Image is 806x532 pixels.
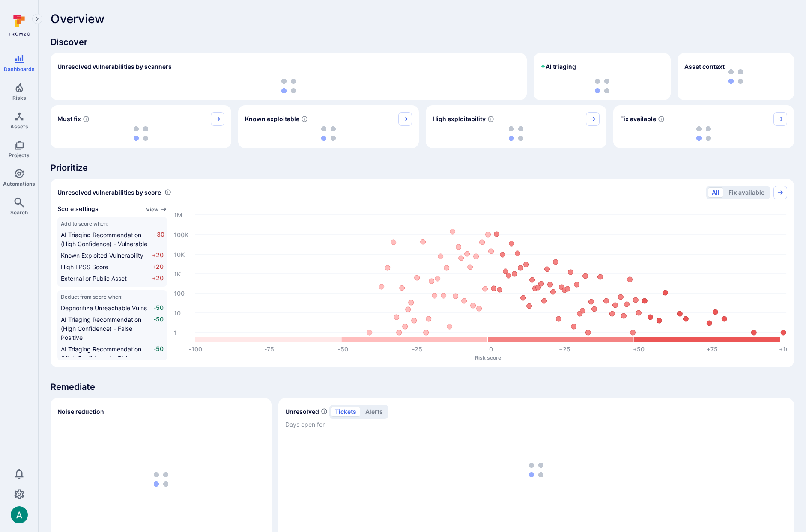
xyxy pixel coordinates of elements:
[146,205,167,214] a: View
[61,220,164,227] span: Add to score when:
[174,231,188,238] text: 100K
[696,126,711,141] img: Loading...
[174,329,177,336] text: 1
[174,211,182,218] text: 1M
[164,188,171,197] div: Number of vulnerabilities in status 'Open' 'Triaged' and 'In process' grouped by score
[11,506,28,523] div: Arjan Dehar
[281,79,296,93] img: Loading...
[3,181,35,187] span: Automations
[153,303,164,312] span: -50
[10,123,28,130] span: Assets
[174,289,185,297] text: 100
[152,274,164,283] span: +20
[152,262,164,271] span: +20
[152,251,164,260] span: +20
[57,115,81,123] span: Must fix
[51,105,231,148] div: Must fix
[57,62,172,71] h2: Unresolved vulnerabilities by scanners
[475,354,501,360] text: Risk score
[174,270,181,277] text: 1K
[61,316,141,341] span: AI Triaging Recommendation (High Confidence) - False Positive
[301,116,308,122] svg: Confirmed exploitable by KEV
[331,407,360,417] button: tickets
[57,205,99,214] span: Score settings
[51,381,794,393] span: Remediate
[146,206,167,213] button: View
[61,275,127,282] span: External or Public Asset
[245,115,299,123] span: Known exploitable
[154,472,168,487] img: Loading...
[61,252,143,259] span: Known Exploited Vulnerability
[51,36,794,48] span: Discover
[321,407,328,416] span: Number of unresolved items by priority and days open
[264,345,274,353] text: -75
[61,263,108,270] span: High EPSS Score
[433,115,486,123] span: High exploitability
[338,345,348,353] text: -50
[57,408,104,415] span: Noise reduction
[11,506,28,523] img: ACg8ocLSa5mPYBaXNx3eFu_EmspyJX0laNWN7cXOFirfQ7srZveEpg=s96-c
[321,126,336,141] img: Loading...
[134,126,148,141] img: Loading...
[238,105,419,148] div: Known exploitable
[559,345,570,353] text: +25
[684,62,725,71] span: Asset context
[707,345,718,353] text: +75
[9,152,30,158] span: Projects
[174,250,185,258] text: 10K
[285,420,787,429] span: Days open for
[189,345,202,353] text: -100
[61,304,147,312] span: Deprioritize Unreachable Vulns
[433,126,600,141] div: loading spinner
[633,345,645,353] text: +50
[620,115,656,123] span: Fix available
[489,345,493,353] text: 0
[12,95,26,101] span: Risks
[51,162,794,174] span: Prioritize
[658,116,665,122] svg: Vulnerabilities with fix available
[613,105,794,148] div: Fix available
[51,12,104,26] span: Overview
[285,407,319,416] h2: Unresolved
[57,79,520,93] div: loading spinner
[620,126,787,141] div: loading spinner
[10,209,28,216] span: Search
[509,126,523,141] img: Loading...
[245,126,412,141] div: loading spinner
[174,309,181,316] text: 10
[83,116,90,122] svg: Risk score >=40 , missed SLA
[57,126,224,141] div: loading spinner
[361,407,387,417] button: alerts
[487,116,494,122] svg: EPSS score ≥ 0.7
[32,14,42,24] button: Expand navigation menu
[412,345,422,353] text: -25
[779,345,794,353] text: +100
[34,15,40,23] i: Expand navigation menu
[595,79,609,93] img: Loading...
[153,345,164,372] span: -50
[540,79,664,93] div: loading spinner
[61,294,164,300] span: Deduct from score when:
[61,231,147,247] span: AI Triaging Recommendation (High Confidence) - Vulnerable
[4,66,35,72] span: Dashboards
[61,345,141,371] span: AI Triaging Recommendation (High Confidence) - Risk Accepted
[153,230,164,248] span: +30
[426,105,606,148] div: High exploitability
[153,315,164,342] span: -50
[708,187,723,198] button: All
[725,187,768,198] button: Fix available
[57,188,161,197] span: Unresolved vulnerabilities by score
[540,62,576,71] h2: AI triaging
